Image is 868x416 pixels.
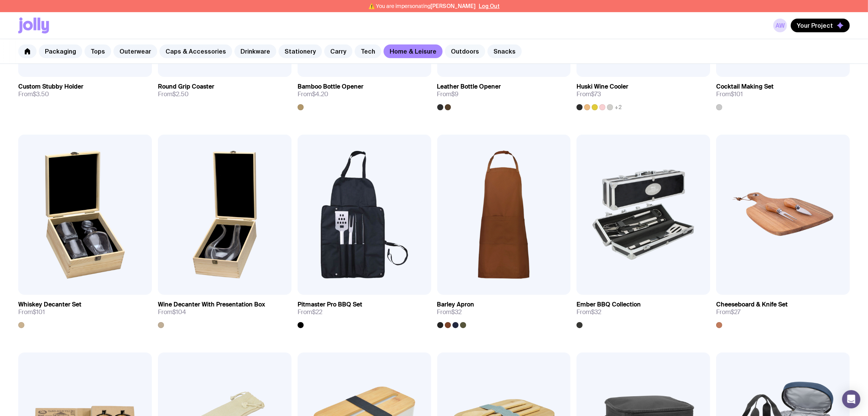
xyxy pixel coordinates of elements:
[159,44,232,58] a: Caps & Accessories
[312,90,328,98] span: $4.20
[158,308,186,316] span: From
[437,77,571,110] a: Leather Bottle OpenerFrom$9
[18,91,49,98] span: From
[716,91,743,98] span: From
[33,90,49,98] span: $3.50
[716,308,741,316] span: From
[18,83,83,91] h3: Custom Stubby Holder
[716,77,850,110] a: Cocktail Making SetFrom$101
[158,77,291,104] a: Round Grip CoasterFrom$2.50
[355,44,381,58] a: Tech
[577,295,710,328] a: Ember BBQ CollectionFrom$32
[18,308,45,316] span: From
[479,3,500,9] button: Log Out
[487,44,522,58] a: Snacks
[18,295,152,328] a: Whiskey Decanter SetFrom$101
[172,90,189,98] span: $2.50
[452,308,462,316] span: $32
[773,19,787,32] a: AW
[591,308,601,316] span: $32
[437,295,571,328] a: Barley ApronFrom$32
[158,301,265,308] h3: Wine Decanter With Presentation Box
[430,3,476,9] span: [PERSON_NAME]
[18,301,81,308] h3: Whiskey Decanter Set
[731,90,743,98] span: $101
[577,308,601,316] span: From
[445,44,485,58] a: Outdoors
[39,44,82,58] a: Packaging
[113,44,157,58] a: Outerwear
[716,301,788,308] h3: Cheeseboard & Knife Set
[158,91,189,98] span: From
[298,301,362,308] h3: Pitmaster Pro BBQ Set
[384,44,443,58] a: Home & Leisure
[312,308,322,316] span: $22
[172,308,186,316] span: $104
[452,90,459,98] span: $9
[84,44,111,58] a: Tops
[234,44,276,58] a: Drinkware
[577,77,710,110] a: Huski Wine CoolerFrom$73+2
[437,83,501,91] h3: Leather Bottle Opener
[437,308,462,316] span: From
[158,295,291,328] a: Wine Decanter With Presentation BoxFrom$104
[368,3,476,9] span: ⚠️ You are impersonating
[716,83,774,91] h3: Cocktail Making Set
[33,308,45,316] span: $101
[279,44,322,58] a: Stationery
[731,308,741,316] span: $27
[437,91,459,98] span: From
[577,301,641,308] h3: Ember BBQ Collection
[577,91,601,98] span: From
[577,83,628,91] h3: Huski Wine Cooler
[797,22,833,29] span: Your Project
[437,301,475,308] h3: Barley Apron
[158,83,214,91] h3: Round Grip Coaster
[591,90,601,98] span: $73
[791,19,850,32] button: Your Project
[298,91,328,98] span: From
[18,77,152,104] a: Custom Stubby HolderFrom$3.50
[842,390,860,408] div: Open Intercom Messenger
[298,308,322,316] span: From
[324,44,352,58] a: Carry
[298,295,431,328] a: Pitmaster Pro BBQ SetFrom$22
[716,295,850,328] a: Cheeseboard & Knife SetFrom$27
[298,77,431,110] a: Bamboo Bottle OpenerFrom$4.20
[298,83,363,91] h3: Bamboo Bottle Opener
[615,104,622,110] span: +2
